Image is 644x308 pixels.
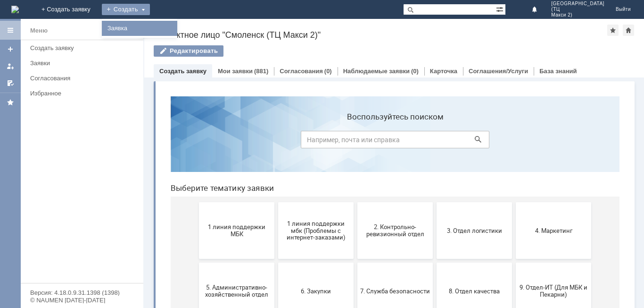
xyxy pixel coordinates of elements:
[3,42,18,57] a: Создать заявку
[115,113,190,170] button: 1 линия поддержки мбк (Проблемы с интернет-заказами)
[118,256,188,270] span: Отдел-ИТ (Битрикс24 и CRM)
[30,60,138,67] div: Заявки
[324,68,332,75] div: (0)
[355,195,425,209] span: 9. Отдел-ИТ (Для МБК и Пекарни)
[118,198,188,205] span: 6. Закупки
[138,42,326,60] input: Например, почта или справка
[273,113,349,170] button: 3. Отдел логистики
[343,68,410,75] a: Наблюдаемые заявки
[8,94,456,104] header: Выберите тематику заявки
[194,234,270,291] button: Отдел-ИТ (Офис)
[254,68,268,75] div: (881)
[115,174,190,231] button: 6. Закупки
[154,30,607,40] div: Контактное лицо "Смоленск (ТЦ Макси 2)"
[26,71,141,86] a: Согласования
[355,259,425,266] span: Франчайзинг
[411,68,419,75] div: (0)
[551,7,604,12] span: (ТЦ
[39,259,108,266] span: Бухгалтерия (для мбк)
[36,113,111,170] button: 1 линия поддержки МБК
[623,25,634,36] div: Сделать домашней страницей
[353,113,428,170] button: 4. Маркетинг
[30,290,134,296] div: Версия: 4.18.0.9.31.1398 (1398)
[39,195,108,209] span: 5. Административно-хозяйственный отдел
[280,68,323,75] a: Согласования
[11,6,19,13] img: logo
[36,234,111,291] button: Бухгалтерия (для мбк)
[11,6,19,13] a: Перейти на домашнюю страницу
[194,174,270,231] button: 7. Служба безопасности
[539,68,577,75] a: База знаний
[197,259,267,266] span: Отдел-ИТ (Офис)
[30,75,138,82] div: Согласования
[197,135,267,149] span: 2. Контрольно-ревизионный отдел
[138,23,326,33] label: Воспользуйтесь поиском
[197,198,267,205] span: 7. Служба безопасности
[496,4,505,13] span: Расширенный поиск
[276,138,346,145] span: 3. Отдел логистики
[353,234,428,291] button: Франчайзинг
[30,44,138,51] div: Создать заявку
[218,68,253,75] a: Мои заявки
[469,68,528,75] a: Соглашения/Услуги
[30,25,48,36] div: Меню
[194,113,270,170] button: 2. Контрольно-ревизионный отдел
[102,4,150,15] div: Создать
[276,198,346,205] span: 8. Отдел качества
[273,174,349,231] button: 8. Отдел качества
[430,68,457,75] a: Карточка
[159,68,206,75] a: Создать заявку
[353,174,428,231] button: 9. Отдел-ИТ (Для МБК и Пекарни)
[3,59,18,74] a: Мои заявки
[30,297,134,303] div: © NAUMEN [DATE]-[DATE]
[551,12,604,18] span: Макси 2)
[30,90,127,97] div: Избранное
[276,259,346,266] span: Финансовый отдел
[118,131,188,152] span: 1 линия поддержки мбк (Проблемы с интернет-заказами)
[26,56,141,70] a: Заявки
[39,135,108,149] span: 1 линия поддержки МБК
[26,41,141,55] a: Создать заявку
[607,25,619,36] div: Добавить в избранное
[3,76,18,91] a: Мои согласования
[551,1,604,7] span: [GEOGRAPHIC_DATA]
[115,234,190,291] button: Отдел-ИТ (Битрикс24 и CRM)
[273,234,349,291] button: Финансовый отдел
[36,174,111,231] button: 5. Административно-хозяйственный отдел
[104,23,175,34] a: Заявка
[355,138,425,145] span: 4. Маркетинг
